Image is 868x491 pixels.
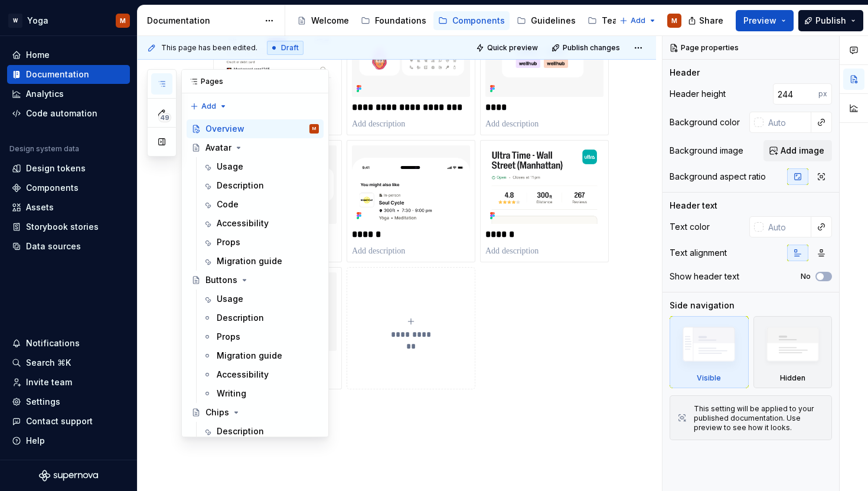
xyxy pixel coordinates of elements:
[670,271,739,282] div: Show header text
[699,15,723,27] span: Share
[763,112,811,133] input: Auto
[26,49,50,61] div: Home
[205,407,229,418] div: Chips
[670,221,710,233] div: Text color
[7,392,130,411] a: Settings
[7,198,130,217] a: Assets
[161,43,257,53] span: This page has been edited.
[217,199,239,210] div: Code
[743,15,776,27] span: Preview
[671,16,677,25] div: M
[26,337,80,349] div: Notifications
[198,233,324,252] a: Props
[198,176,324,195] a: Description
[26,240,81,252] div: Data sources
[7,65,130,84] a: Documentation
[7,412,130,431] button: Contact support
[26,435,45,447] div: Help
[205,274,237,286] div: Buttons
[352,145,470,224] img: b6bd33b2-71e6-472b-b0b0-541f3049bab4.png
[433,11,510,30] a: Components
[7,45,130,64] a: Home
[682,10,731,31] button: Share
[187,138,324,157] a: Avatar
[7,237,130,256] a: Data sources
[548,40,625,56] button: Publish changes
[670,145,743,157] div: Background image
[670,67,700,79] div: Header
[198,346,324,365] a: Migration guide
[7,84,130,103] a: Analytics
[147,15,259,27] div: Documentation
[781,145,824,157] span: Add image
[26,182,79,194] div: Components
[616,12,660,29] button: Add
[9,144,79,154] div: Design system data
[773,83,818,105] input: Auto
[763,216,811,238] input: Auto
[217,350,282,362] div: Migration guide
[7,217,130,236] a: Storybook stories
[736,10,794,31] button: Preview
[26,162,86,174] div: Design tokens
[217,217,269,229] div: Accessibility
[7,353,130,372] button: Search ⌘K
[670,171,766,183] div: Background aspect ratio
[187,98,231,115] button: Add
[694,404,824,433] div: This setting will be applied to your published documentation. Use preview to see how it looks.
[487,43,538,53] span: Quick preview
[198,252,324,271] a: Migration guide
[472,40,543,56] button: Quick preview
[7,178,130,197] a: Components
[198,327,324,346] a: Props
[7,334,130,353] button: Notifications
[26,357,71,369] div: Search ⌘K
[198,157,324,176] a: Usage
[292,9,614,32] div: Page tree
[26,396,60,408] div: Settings
[670,316,749,388] div: Visible
[452,15,505,27] div: Components
[205,123,244,135] div: Overview
[158,113,171,122] span: 49
[182,70,328,93] div: Pages
[670,88,726,100] div: Header height
[312,123,316,135] div: M
[120,16,126,25] div: M
[798,10,863,31] button: Publish
[198,290,324,308] a: Usage
[670,116,740,128] div: Background color
[198,308,324,327] a: Description
[187,119,324,138] a: OverviewM
[2,8,135,33] button: WYogaM
[187,271,324,290] a: Buttons
[198,365,324,384] a: Accessibility
[26,69,89,80] div: Documentation
[27,15,48,27] div: Yoga
[205,142,231,154] div: Avatar
[583,11,629,30] a: Team
[26,201,54,213] div: Assets
[198,422,324,441] a: Description
[485,145,603,224] img: 6e43fadf-38bc-4a10-95e6-de2e705e8629.png
[7,431,130,450] button: Help
[818,89,827,99] p: px
[801,272,811,281] label: No
[187,403,324,422] a: Chips
[763,140,832,161] button: Add image
[670,247,727,259] div: Text alignment
[217,331,240,343] div: Props
[217,369,269,381] div: Accessibility
[631,16,645,25] span: Add
[7,104,130,123] a: Code automation
[815,15,846,27] span: Publish
[512,11,580,30] a: Guidelines
[311,15,349,27] div: Welcome
[26,108,97,119] div: Code automation
[201,102,216,111] span: Add
[7,373,130,392] a: Invite team
[217,425,264,437] div: Description
[26,415,93,427] div: Contact support
[670,300,735,311] div: Side navigation
[217,236,240,248] div: Props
